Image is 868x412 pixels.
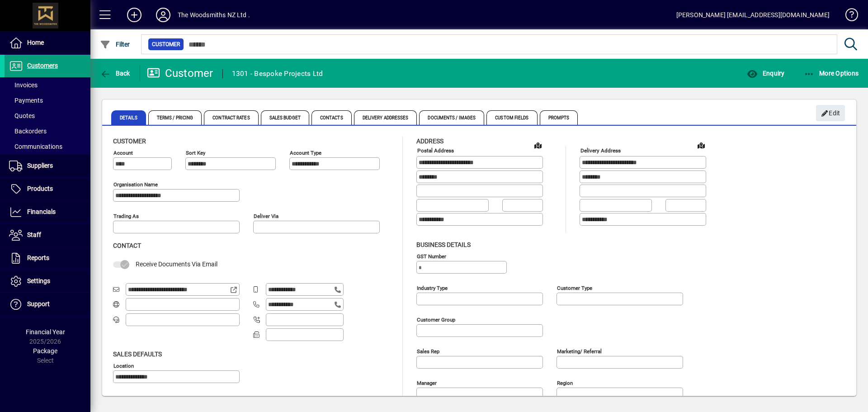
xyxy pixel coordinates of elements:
mat-label: Account [113,150,133,156]
span: Home [27,39,44,46]
span: Back [100,70,130,77]
span: Package [33,347,57,355]
span: Support [27,300,50,308]
mat-label: Deliver via [254,213,278,219]
button: Add [120,7,149,23]
mat-label: Sort key [186,150,205,156]
span: Delivery Addresses [354,110,417,125]
span: Documents / Images [419,110,484,125]
a: View on map [694,138,708,152]
mat-label: Sales rep [417,348,439,354]
button: Enquiry [745,65,787,81]
span: Enquiry [747,70,784,77]
span: Products [27,185,53,192]
span: Receive Documents Via Email [136,260,217,268]
div: The Woodsmiths NZ Ltd . [178,8,250,22]
mat-label: Marketing/ Referral [557,348,602,354]
a: Home [5,32,90,54]
button: More Options [802,65,861,81]
span: Contact [113,242,141,249]
span: More Options [804,70,859,77]
a: Reports [5,247,90,270]
span: Staff [27,231,41,238]
a: Invoices [5,77,90,93]
span: Quotes [9,112,35,119]
a: Staff [5,224,90,246]
a: Suppliers [5,155,90,177]
span: Sales Budget [261,110,309,125]
span: Financials [27,208,56,215]
span: Filter [100,41,130,48]
span: Customers [27,62,58,69]
mat-label: Customer type [557,284,592,291]
a: Backorders [5,123,90,139]
span: Prompts [540,110,578,125]
span: Financial Year [26,328,65,336]
span: Custom Fields [486,110,537,125]
div: 1301 - Bespoke Projects Ltd [232,66,323,81]
span: Edit [821,106,840,121]
a: Products [5,178,90,200]
mat-label: Trading as [113,213,139,219]
a: Quotes [5,108,90,123]
div: [PERSON_NAME] [EMAIL_ADDRESS][DOMAIN_NAME] [676,8,830,22]
mat-label: GST Number [417,253,446,259]
a: Settings [5,270,90,293]
a: Communications [5,139,90,154]
a: Financials [5,201,90,223]
span: Details [111,110,146,125]
span: Payments [9,97,43,104]
span: Communications [9,143,62,150]
a: Support [5,293,90,316]
a: View on map [531,138,545,152]
span: Invoices [9,81,38,89]
mat-label: Industry type [417,284,448,291]
span: Contract Rates [204,110,258,125]
span: Business details [416,241,471,248]
span: Suppliers [27,162,53,169]
span: Settings [27,277,50,284]
span: Reports [27,254,49,261]
button: Edit [816,105,845,121]
button: Filter [98,36,132,52]
span: Customer [113,137,146,145]
span: Address [416,137,443,145]
span: Terms / Pricing [148,110,202,125]
button: Profile [149,7,178,23]
mat-label: Location [113,362,134,369]
mat-label: Manager [417,379,437,386]
mat-label: Region [557,379,573,386]
mat-label: Account Type [290,150,321,156]
div: Customer [147,66,213,81]
mat-label: Organisation name [113,181,158,188]
span: Sales defaults [113,350,162,358]
span: Customer [152,40,180,49]
button: Back [98,65,132,81]
span: Contacts [311,110,352,125]
mat-label: Customer group [417,316,455,322]
span: Backorders [9,128,47,135]
a: Knowledge Base [839,2,857,31]
app-page-header-button: Back [90,65,140,81]
a: Payments [5,93,90,108]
